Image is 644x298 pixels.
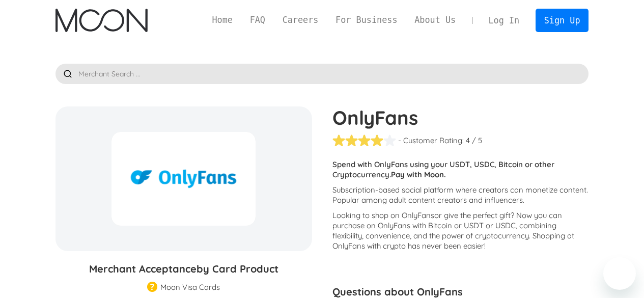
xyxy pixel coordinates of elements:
img: Moon Logo [55,9,148,32]
h3: Merchant Acceptance [55,261,312,277]
a: Careers [274,14,327,26]
p: Subscription-based social platform where creators can monetize content. Popular among adult conte... [332,185,589,205]
iframe: Button to launch messaging window [603,257,636,290]
a: For Business [327,14,406,26]
div: Moon Visa Cards [160,282,220,292]
h1: OnlyFans [332,106,589,129]
div: / 5 [472,136,482,146]
a: Home [204,14,241,26]
strong: Pay with Moon. [391,170,446,179]
span: or give the perfect gift [434,210,511,220]
a: FAQ [241,14,274,26]
span: by Card Product [197,262,278,275]
a: About Us [406,14,464,26]
a: home [55,9,148,32]
a: Log In [480,9,528,32]
input: Merchant Search ... [55,64,589,84]
a: Sign Up [536,9,589,32]
div: 4 [466,136,470,146]
div: - Customer Rating: [398,136,464,146]
p: Looking to shop on OnlyFans ? Now you can purchase on OnlyFans with Bitcoin or USDT or USDC, comb... [332,210,589,251]
p: Spend with OnlyFans using your USDT, USDC, Bitcoin or other Cryptocurrency. [332,159,589,180]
